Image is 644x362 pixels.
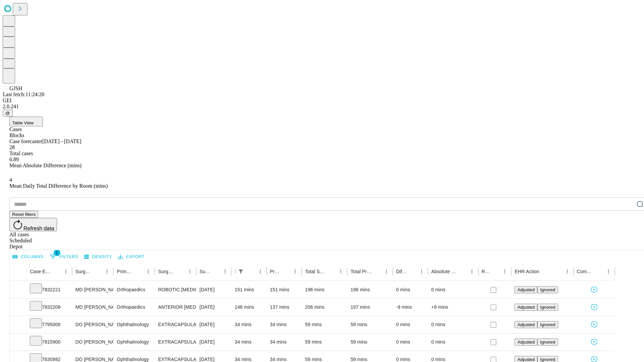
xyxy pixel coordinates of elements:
[540,357,555,362] span: Ignored
[235,269,235,274] div: Scheduled In Room Duration
[75,316,110,333] div: DO [PERSON_NAME]
[13,319,23,331] button: Expand
[431,299,475,316] div: +9 mins
[11,252,45,262] button: Select columns
[12,212,36,217] span: Reset filters
[12,120,34,125] span: Table View
[305,334,344,351] div: 59 mins
[9,211,38,218] button: Reset filters
[417,267,426,276] button: Menu
[351,269,372,274] div: Total Predicted Duration
[9,117,43,126] button: Table View
[235,316,263,333] div: 34 mins
[54,249,60,256] span: 1
[75,281,110,298] div: MD [PERSON_NAME] [PERSON_NAME] Md
[540,322,555,327] span: Ignored
[540,267,549,276] button: Sort
[235,299,263,316] div: 146 mins
[116,252,146,262] button: Export
[102,267,112,276] button: Menu
[158,334,193,351] div: EXTRACAPSULAR CATARACT REMOVAL WITH [MEDICAL_DATA]
[75,334,110,351] div: DO [PERSON_NAME]
[396,316,425,333] div: 0 mins
[515,269,539,274] div: EHR Action
[236,267,246,276] button: Show filters
[382,267,391,276] button: Menu
[577,269,594,274] div: Comments
[236,267,246,276] div: 1 active filter
[270,299,299,316] div: 137 mins
[396,334,425,351] div: 0 mins
[537,286,558,293] button: Ignored
[185,267,195,276] button: Menu
[305,281,344,298] div: 196 mins
[220,267,230,276] button: Menu
[396,269,407,274] div: Difference
[13,302,23,313] button: Expand
[290,267,300,276] button: Menu
[200,316,228,333] div: [DATE]
[270,281,299,298] div: 151 mins
[117,299,151,316] div: Orthopaedics
[30,316,69,333] div: 7795009
[408,267,417,276] button: Sort
[211,267,220,276] button: Sort
[3,92,44,97] span: Last fetch: 11:24:20
[562,267,572,276] button: Menu
[9,218,57,231] button: Refresh data
[351,299,389,316] div: 197 mins
[537,304,558,311] button: Ignored
[5,111,10,116] span: @
[482,269,490,274] div: Resolved in EHR
[515,286,537,293] button: Adjusted
[235,281,263,298] div: 151 mins
[305,316,344,333] div: 59 mins
[431,281,475,298] div: 0 mins
[117,334,151,351] div: Ophthalmology
[30,334,69,351] div: 7815900
[13,284,23,296] button: Expand
[458,267,467,276] button: Sort
[517,340,535,345] span: Adjusted
[281,267,290,276] button: Sort
[372,267,382,276] button: Sort
[396,299,425,316] div: -9 mins
[467,267,477,276] button: Menu
[3,98,641,104] div: GEI
[517,287,535,292] span: Adjusted
[134,267,144,276] button: Sort
[351,281,389,298] div: 196 mins
[200,281,228,298] div: [DATE]
[9,85,22,91] span: GJSH
[396,281,425,298] div: 0 mins
[30,269,51,274] div: Case Epic Id
[158,269,175,274] div: Surgery Name
[75,299,110,316] div: MD [PERSON_NAME] [PERSON_NAME] Md
[9,177,12,183] span: 4
[200,334,228,351] div: [DATE]
[75,269,92,274] div: Surgeon Name
[517,357,535,362] span: Adjusted
[235,334,263,351] div: 34 mins
[9,144,15,150] span: 28
[144,267,153,276] button: Menu
[30,299,69,316] div: 7832209
[3,110,13,117] button: @
[23,226,54,231] span: Refresh data
[48,251,80,262] button: Show filters
[515,321,537,328] button: Adjusted
[517,305,535,310] span: Adjusted
[158,299,193,316] div: ANTERIOR [MEDICAL_DATA] TOTAL HIP
[351,334,389,351] div: 59 mins
[336,267,345,276] button: Menu
[117,281,151,298] div: Orthopaedics
[500,267,509,276] button: Menu
[431,316,475,333] div: 0 mins
[604,267,613,276] button: Menu
[158,281,193,298] div: ROBOTIC [MEDICAL_DATA] KNEE TOTAL
[517,322,535,327] span: Adjusted
[246,267,256,276] button: Sort
[540,340,555,345] span: Ignored
[9,157,19,162] span: 6.89
[305,269,326,274] div: Total Scheduled Duration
